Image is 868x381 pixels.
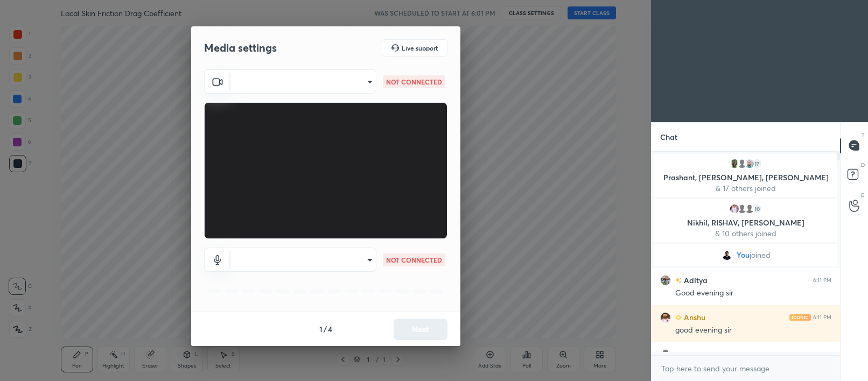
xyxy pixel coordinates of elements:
p: NOT CONNECTED [386,77,442,87]
span: joined [750,251,771,259]
div: Good evening sir [675,288,831,299]
img: no-rating-badge.077c3623.svg [675,278,682,284]
img: 2def19b0d2cc4c8eba1c18421231d572.jpg [744,158,755,169]
h2: Media settings [204,41,277,55]
h4: 4 [328,323,332,335]
div: 6:11 PM [813,277,831,283]
span: You [737,251,750,259]
img: 2bf1f5098ed64b959cd62243b4407c44.jpg [729,158,740,169]
h6: Smita [682,349,705,360]
p: NOT CONNECTED [386,255,442,265]
div: ​ [230,248,376,272]
p: & 10 others joined [661,229,831,238]
img: no-rating-badge.077c3623.svg [675,352,682,358]
div: 17 [752,158,762,169]
img: iconic-light.a09c19a4.png [789,314,811,320]
img: default.png [737,203,747,214]
div: ​ [230,69,376,94]
div: 10 [752,203,762,214]
h6: Anshu [682,312,705,323]
h6: Aditya [682,274,708,286]
p: Chat [652,123,686,151]
p: T [862,131,865,139]
h4: / [324,323,327,335]
img: 4fd87480550947d38124d68eb52e3964.jpg [722,250,732,260]
img: fa92e4f3338c41659a969829464eb485.jpg [660,274,671,285]
p: Nikhil, RISHAV, [PERSON_NAME] [661,218,831,227]
img: Learner_Badge_beginner_1_8b307cf2a0.svg [675,314,682,321]
div: 6:11 PM [813,351,831,357]
div: grid [652,152,840,352]
div: good evening sir [675,325,831,336]
p: G [860,191,865,199]
div: 6:11 PM [813,314,831,320]
img: default.png [744,203,755,214]
img: 785525d35f8f434088e19bcf4eb51d34.jpg [660,312,671,322]
h4: 1 [319,323,323,335]
p: & 17 others joined [661,184,831,193]
p: D [861,161,865,169]
img: ba6fe1893ef54a04a977668bb53bf38a.jpg [729,203,740,214]
p: Prashant, [PERSON_NAME], [PERSON_NAME] [661,173,831,182]
h5: Live support [402,45,438,51]
img: default.png [737,158,747,169]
